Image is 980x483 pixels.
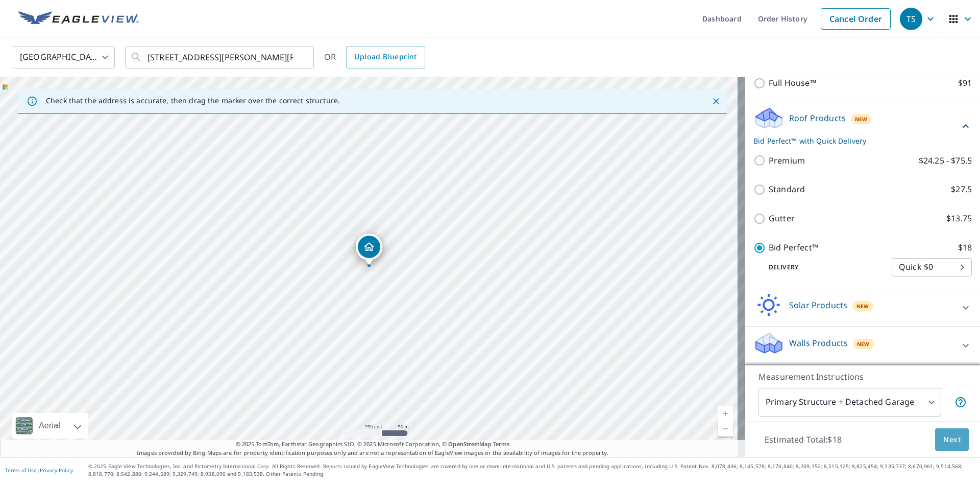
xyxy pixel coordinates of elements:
a: Terms of Use [5,467,37,474]
p: Delivery [753,263,892,272]
button: Next [935,428,969,451]
p: Standard [769,183,805,196]
div: Aerial [12,413,88,439]
img: EV Logo [18,11,139,27]
a: Current Level 17, Zoom In [718,406,733,421]
p: $18 [958,241,972,254]
button: Close [709,95,723,108]
span: Next [943,433,961,446]
p: Bid Perfect™ with Quick Delivery [753,135,960,146]
p: $27.5 [951,183,972,196]
span: New [855,115,868,123]
a: Current Level 17, Zoom Out [718,421,733,436]
div: Roof ProductsNewBid Perfect™ with Quick Delivery [753,106,972,146]
a: Terms [493,440,510,448]
div: Primary Structure + Detached Garage [758,388,941,417]
div: Dropped pin, building 1, Residential property, 1767 Rambling Woods Dr Lawrenceville, GA 30043 [356,234,382,265]
div: [GEOGRAPHIC_DATA] [13,43,115,72]
div: OR [324,46,425,68]
p: Full House™ [769,77,816,89]
a: Privacy Policy [40,467,73,474]
span: New [856,302,869,310]
p: Bid Perfect™ [769,241,818,254]
p: Walls Products [789,337,848,349]
a: Cancel Order [821,8,891,30]
a: OpenStreetMap [448,440,491,448]
div: Walls ProductsNew [753,331,972,360]
span: Your report will include the primary structure and a detached garage if one exists. [954,396,967,408]
p: $91 [958,77,972,89]
div: Quick $0 [892,253,972,282]
a: Upload Blueprint [346,46,425,68]
p: $24.25 - $75.5 [919,154,972,167]
p: Roof Products [789,112,846,124]
div: Aerial [36,413,63,439]
p: Measurement Instructions [758,371,967,383]
p: $13.75 [946,212,972,225]
p: Gutter [769,212,795,225]
span: Upload Blueprint [354,51,416,63]
p: Solar Products [789,299,847,311]
div: Solar ProductsNew [753,293,972,323]
span: New [857,340,870,348]
span: © 2025 TomTom, Earthstar Geographics SIO, © 2025 Microsoft Corporation, © [236,440,510,449]
div: TS [900,8,922,30]
p: Check that the address is accurate, then drag the marker over the correct structure. [46,96,340,105]
input: Search by address or latitude-longitude [148,43,293,72]
p: © 2025 Eagle View Technologies, Inc. and Pictometry International Corp. All Rights Reserved. Repo... [88,463,975,478]
p: Estimated Total: $18 [756,428,850,451]
p: | [5,467,73,473]
p: Premium [769,154,805,167]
